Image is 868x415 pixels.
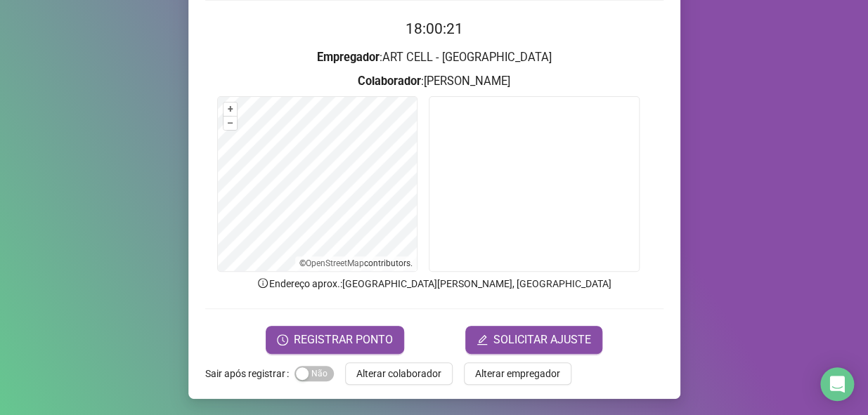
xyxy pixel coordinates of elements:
span: clock-circle [277,334,288,345]
p: Endereço aprox. : [GEOGRAPHIC_DATA][PERSON_NAME], [GEOGRAPHIC_DATA] [205,276,663,291]
h3: : ART CELL - [GEOGRAPHIC_DATA] [205,48,663,67]
strong: Empregador [317,51,380,64]
strong: Colaborador [358,74,421,88]
h3: : [PERSON_NAME] [205,72,663,91]
button: + [224,103,237,116]
span: REGISTRAR PONTO [294,331,393,348]
div: Open Intercom Messenger [820,367,854,401]
button: Alterar colaborador [345,362,453,385]
label: Sair após registrar [205,362,294,385]
button: Alterar empregador [464,362,571,385]
span: edit [477,334,488,345]
span: Alterar empregador [475,366,560,381]
a: OpenStreetMap [306,258,364,268]
button: editSOLICITAR AJUSTE [465,326,602,354]
span: SOLICITAR AJUSTE [493,331,591,348]
button: – [224,117,237,130]
span: info-circle [257,277,269,289]
time: 18:00:21 [406,20,463,37]
span: Alterar colaborador [356,366,441,381]
li: © contributors. [299,258,413,268]
button: REGISTRAR PONTO [266,326,404,354]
